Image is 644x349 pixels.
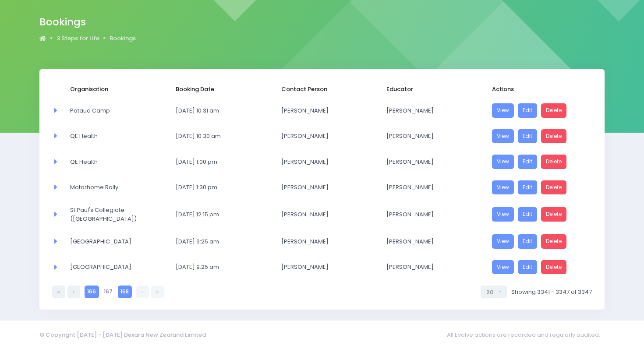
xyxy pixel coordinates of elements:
td: Pataua Camp [64,98,170,123]
span: [PERSON_NAME] [281,237,363,246]
td: Hazel Grainger-Allen [381,149,486,175]
td: QE Health [64,149,170,175]
a: Edit [518,207,537,222]
span: QE Health [70,132,152,141]
a: Edit [518,180,537,195]
td: 23 April 2026 12:15 pm [170,200,276,229]
a: View [492,234,514,249]
span: Booking Date [176,85,258,94]
a: Delete [541,103,566,118]
a: View [492,180,514,195]
a: Last [151,286,164,298]
button: Select page size [481,286,507,298]
span: Actions [492,85,574,94]
td: QE Health [64,123,170,149]
a: Next [136,286,149,298]
a: Delete [541,155,566,169]
td: Jocelyn Turner [276,98,381,123]
td: Rodney Pegg [276,175,381,201]
div: 20 [486,288,496,297]
td: 9 June 2026 9:25 am [170,229,276,254]
a: View [492,207,514,222]
span: [DATE] 12:15 pm [176,210,258,219]
td: Theresa Miller [276,200,381,229]
span: [PERSON_NAME] [386,237,468,246]
td: Louise Collings [381,98,486,123]
span: [PERSON_NAME] [386,183,468,192]
td: <a href="https://3sfl.stjis.org.nz/booking/7e61f1be-9cef-46c9-8684-a756ee7b356b" class="btn btn-p... [486,123,592,149]
td: Nickie-Leigh Heta [381,200,486,229]
a: First [52,286,65,298]
td: St Paul's Collegiate (Hamilton) [64,200,170,229]
span: Pataua Camp [70,106,152,115]
span: Educator [386,85,468,94]
td: <a href="https://3sfl.stjis.org.nz/booking/24652681-142b-4071-9fe2-a17d205b83ec" class="btn btn-p... [486,98,592,123]
span: [PERSON_NAME] [386,158,468,166]
a: Previous [67,286,80,298]
a: Delete [541,260,566,275]
td: <a href="https://3sfl.stjis.org.nz/booking/798889bd-d9d9-4839-babb-d2f409ef9f83" class="btn btn-p... [486,175,592,201]
a: Bookings [110,34,136,43]
td: Motorhome Rally [64,175,170,201]
a: View [492,129,514,144]
td: Jasmine Lambert [276,229,381,254]
td: Hazel Grainger-Allen [381,123,486,149]
td: Mary Crane [276,149,381,175]
span: [PERSON_NAME] [386,106,468,115]
td: 13 January 2026 10:30 am [170,123,276,149]
td: 27 January 2026 1:30 pm [170,175,276,201]
a: 168 [118,286,132,298]
a: Delete [541,129,566,144]
span: St Paul's Collegiate ([GEOGRAPHIC_DATA]) [70,206,152,223]
span: [DATE] 1:30 pm [176,183,258,192]
a: 166 [85,286,99,298]
span: Motorhome Rally [70,183,152,192]
a: Delete [541,180,566,195]
td: <a href="https://3sfl.stjis.org.nz/booking/f258bf12-6733-48b8-9a20-8e90c1c048e3" class="btn btn-p... [486,149,592,175]
a: 167 [101,286,116,298]
span: All Evolve actions are recorded and regularly audited. [447,326,605,343]
span: [PERSON_NAME] [281,158,363,166]
span: [DATE] 9:25 am [176,263,258,271]
span: Showing 3341 - 3347 of 3347 [511,288,592,296]
a: Delete [541,207,566,222]
span: [PERSON_NAME] [281,263,363,271]
span: [PERSON_NAME] [281,106,363,115]
span: [GEOGRAPHIC_DATA] [70,237,152,246]
span: Contact Person [281,85,363,94]
td: Hagley Community College [64,229,170,254]
a: Edit [518,260,537,275]
span: [DATE] 1:00 pm [176,158,258,166]
a: Delete [541,234,566,249]
td: Nikki McLauchlan [381,229,486,254]
span: [PERSON_NAME] [386,132,468,141]
td: 16 June 2026 9:25 am [170,254,276,280]
td: <a href="https://3sfl.stjis.org.nz/booking/ef469ecc-ce07-49e0-a011-83d5bf8e43bc" class="btn btn-p... [486,229,592,254]
a: Edit [518,155,537,169]
span: [DATE] 9:25 am [176,237,258,246]
span: [PERSON_NAME] [386,210,468,219]
span: [GEOGRAPHIC_DATA] [70,263,152,271]
a: View [492,155,514,169]
span: Organisation [70,85,152,94]
td: 13 January 2026 1:00 pm [170,149,276,175]
span: [PERSON_NAME] [281,132,363,141]
a: Edit [518,103,537,118]
span: [DATE] 10:31 am [176,106,258,115]
span: [PERSON_NAME] [281,183,363,192]
td: 7 December 2025 10:31 am [170,98,276,123]
span: [DATE] 10:30 am [176,132,258,141]
span: QE Health [70,158,152,166]
h2: Bookings [39,16,129,28]
td: <a href="https://3sfl.stjis.org.nz/booking/6d58ae50-f802-48e7-b39f-082b2b7c39d4" class="btn btn-p... [486,200,592,229]
span: 3 Steps for Life [57,34,99,43]
span: [PERSON_NAME] [281,210,363,219]
a: View [492,260,514,275]
span: © Copyright [DATE] - [DATE] Dexara New Zealand Limited [39,331,206,339]
a: Edit [518,234,537,249]
td: Hagley Community College [64,254,170,280]
a: Edit [518,129,537,144]
td: Mary Crane [276,123,381,149]
td: Nikki McLauchlan [381,254,486,280]
td: Jasmine Lambert [276,254,381,280]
